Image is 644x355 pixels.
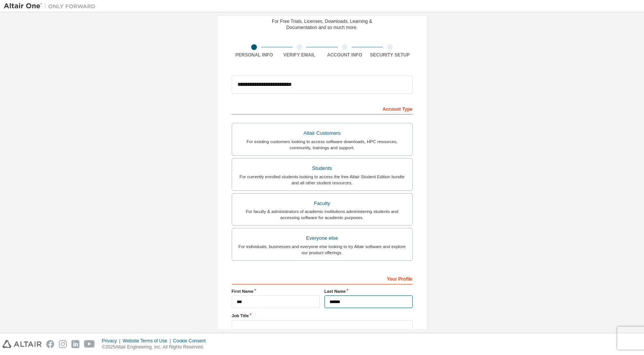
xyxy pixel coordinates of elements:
[173,338,210,344] div: Cookie Consent
[324,288,413,294] label: Last Name
[367,52,413,58] div: Security Setup
[232,102,413,115] div: Account Type
[84,340,95,348] img: youtube.svg
[237,128,408,139] div: Altair Customers
[4,2,99,10] img: Altair One
[71,340,79,348] img: linkedin.svg
[46,340,54,348] img: facebook.svg
[102,344,210,350] p: © 2025 Altair Engineering, Inc. All Rights Reserved.
[232,313,413,319] label: Job Title
[272,18,372,31] div: For Free Trials, Licenses, Downloads, Learning & Documentation and so much more.
[2,340,42,348] img: altair_logo.svg
[237,174,408,186] div: For currently enrolled students looking to access the free Altair Student Edition bundle and all ...
[102,338,123,344] div: Privacy
[237,233,408,244] div: Everyone else
[232,272,413,284] div: Your Profile
[237,163,408,174] div: Students
[277,52,322,58] div: Verify Email
[237,139,408,151] div: For existing customers looking to access software downloads, HPC resources, community, trainings ...
[237,198,408,209] div: Faculty
[322,52,368,58] div: Account Info
[237,244,408,256] div: For individuals, businesses and everyone else looking to try Altair software and explore our prod...
[123,338,173,344] div: Website Terms of Use
[237,208,408,221] div: For faculty & administrators of academic institutions administering students and accessing softwa...
[232,288,320,294] label: First Name
[232,52,277,58] div: Personal Info
[59,340,67,348] img: instagram.svg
